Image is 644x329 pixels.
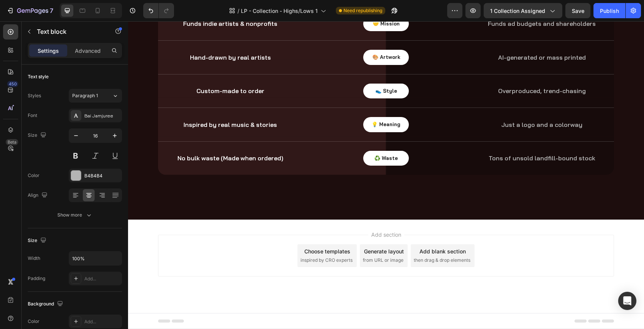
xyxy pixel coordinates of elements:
[484,3,562,18] button: 1 collection assigned
[572,8,584,14] span: Save
[84,318,120,325] div: Add...
[57,211,93,219] div: Show more
[342,32,485,41] p: AI-generated or mass printed
[84,275,120,282] div: Add...
[3,3,57,18] button: 7
[50,6,53,15] p: 7
[69,89,122,103] button: Paragraph 1
[565,3,590,18] button: Save
[593,3,625,18] button: Publish
[72,92,98,99] span: Paragraph 1
[31,132,174,141] p: No bulk waste (Made when ordered)
[235,236,275,242] span: from URL or image
[28,130,48,141] div: Size
[143,3,174,18] div: Undo/Redo
[176,226,222,234] div: Choose templates
[31,99,174,108] p: Inspired by real music & stories
[84,112,120,119] div: Bai Jamjuree
[291,226,338,234] div: Add blank section
[28,255,40,262] div: Width
[237,7,239,15] span: /
[172,236,225,242] span: inspired by CRO experts
[241,7,318,15] span: LP - Collection - Highs/Lows 1
[239,32,277,40] p: 🎨 Artwork
[618,292,636,310] div: Open Intercom Messenger
[342,65,485,74] p: Overproduced, trend-chasing
[490,7,545,15] span: 1 collection assigned
[239,100,277,107] p: 💡 Meaning
[28,190,49,201] div: Align
[37,27,101,36] p: Text block
[28,208,122,222] button: Show more
[7,81,18,87] div: 450
[28,92,41,99] div: Styles
[239,133,277,141] p: ♻️ Waste
[31,65,174,74] p: Custom-made to order
[28,112,37,119] div: Font
[75,47,101,55] p: Advanced
[240,209,276,217] span: Add section
[28,236,48,246] div: Size
[236,226,276,234] div: Generate layout
[31,32,174,41] p: Hand-drawn by real artists
[342,99,485,108] p: Just a logo and a colorway
[6,139,18,145] div: Beta
[28,318,40,325] div: Color
[342,132,485,141] p: Tons of unsold landfill-bound stock
[69,251,122,265] input: Auto
[28,73,49,80] div: Text style
[28,275,45,282] div: Padding
[286,236,342,242] span: then drag & drop elements
[28,299,65,309] div: Background
[600,7,619,15] div: Publish
[84,172,120,179] div: B4B4B4
[38,47,59,55] p: Settings
[28,172,40,179] div: Color
[239,66,277,74] p: 👟 Style
[343,7,382,14] span: Need republishing
[128,21,644,329] iframe: Design area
